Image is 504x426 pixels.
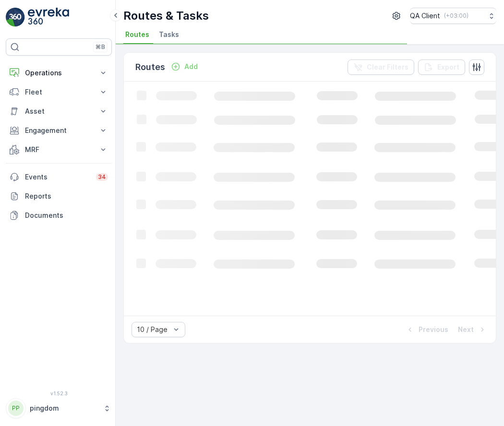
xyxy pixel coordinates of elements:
[437,62,459,72] p: Export
[444,12,468,20] p: ( +03:00 )
[125,30,149,39] span: Routes
[123,8,209,24] p: Routes & Tasks
[6,167,112,187] a: Events34
[8,401,24,416] div: PP
[30,403,98,413] p: pingdom
[25,145,93,154] p: MRF
[25,87,93,97] p: Fleet
[6,8,25,27] img: logo
[25,191,108,201] p: Reports
[184,62,198,71] p: Add
[410,11,440,21] p: QA Client
[6,187,112,206] a: Reports
[6,102,112,121] button: Asset
[25,172,90,182] p: Events
[96,43,105,51] p: ⌘B
[6,83,112,102] button: Fleet
[25,211,108,220] p: Documents
[6,206,112,225] a: Documents
[367,62,408,72] p: Clear Filters
[458,325,474,334] p: Next
[6,140,112,159] button: MRF
[25,126,93,135] p: Engagement
[6,390,112,396] span: v 1.52.3
[98,173,106,181] p: 34
[25,68,93,78] p: Operations
[28,8,69,27] img: logo_light-DOdMpM7g.png
[135,60,165,74] p: Routes
[419,325,448,334] p: Previous
[6,63,112,83] button: Operations
[159,30,179,39] span: Tasks
[418,59,465,75] button: Export
[410,8,496,24] button: QA Client(+03:00)
[6,398,112,418] button: PPpingdom
[457,324,488,335] button: Next
[25,106,93,116] p: Asset
[348,59,414,75] button: Clear Filters
[6,121,112,140] button: Engagement
[404,324,449,335] button: Previous
[167,61,202,72] button: Add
